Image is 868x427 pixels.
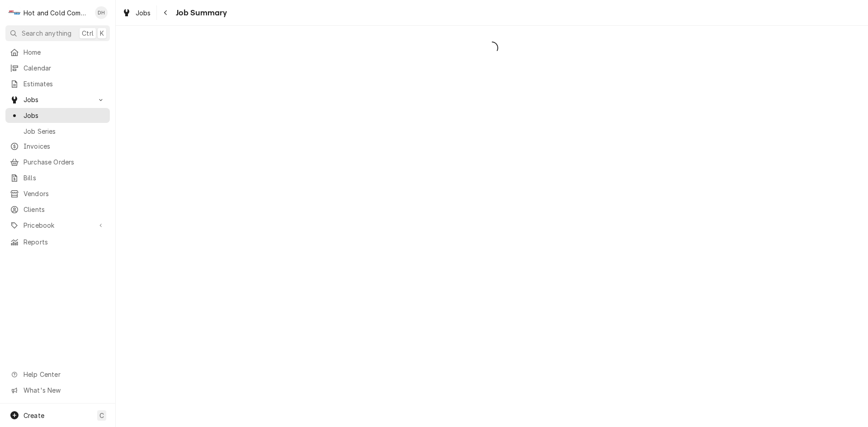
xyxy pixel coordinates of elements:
a: Reports [5,235,110,249]
span: Estimates [24,79,105,89]
a: Jobs [118,5,155,20]
button: Navigate back [159,5,173,20]
span: Purchase Orders [24,157,105,167]
span: Job Series [24,127,105,136]
span: Jobs [24,95,92,104]
a: Estimates [5,76,110,91]
span: Search anything [22,28,71,38]
div: Daryl Harris's Avatar [95,6,108,19]
span: Bills [24,173,105,183]
a: Clients [5,202,110,217]
a: Calendar [5,61,110,75]
span: Vendors [24,189,105,198]
button: Search anythingCtrlK [5,25,110,41]
a: Go to What's New [5,383,110,398]
div: Hot and Cold Commercial Kitchens, Inc. [24,8,90,18]
span: Clients [24,205,105,214]
span: Invoices [24,141,105,151]
span: Reports [24,237,105,247]
span: Job Summary [173,7,227,19]
a: Job Series [5,124,110,139]
a: Vendors [5,186,110,201]
span: Help Center [24,370,104,379]
a: Home [5,45,110,60]
span: Calendar [24,63,105,73]
a: Go to Jobs [5,92,110,107]
span: What's New [24,385,104,395]
div: Hot and Cold Commercial Kitchens, Inc.'s Avatar [8,6,21,19]
div: H [8,6,21,19]
div: DH [95,6,108,19]
a: Jobs [5,108,110,123]
span: Jobs [136,8,151,18]
a: Bills [5,170,110,185]
span: Jobs [24,111,105,120]
span: C [99,411,104,420]
a: Purchase Orders [5,155,110,169]
span: Create [24,412,44,419]
a: Go to Pricebook [5,218,110,233]
span: K [100,28,104,38]
a: Go to Help Center [5,367,110,382]
span: Ctrl [82,28,94,38]
a: Invoices [5,139,110,154]
span: Home [24,47,105,57]
span: Loading... [116,38,868,57]
span: Pricebook [24,221,92,230]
